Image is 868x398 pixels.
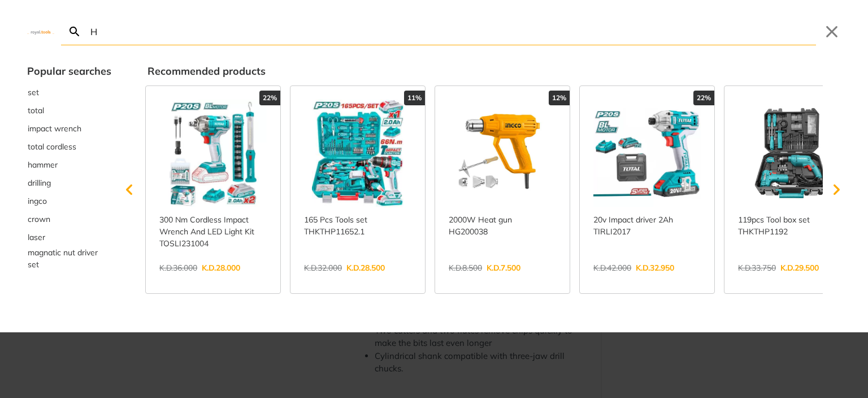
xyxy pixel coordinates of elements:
button: Select suggestion: total [27,101,111,119]
span: total [28,105,44,117]
div: Suggestion: magnatic nut driver set [27,246,111,271]
div: Suggestion: crown [27,210,111,228]
span: magnatic nut driver set [28,247,111,271]
div: Recommended products [147,63,841,79]
button: Close [823,23,841,41]
button: Select suggestion: laser [27,228,111,246]
svg: Scroll right [825,178,848,201]
button: Select suggestion: crown [27,210,111,228]
span: set [28,87,39,99]
svg: Scroll left [118,178,141,201]
div: 22% [259,91,280,105]
button: Select suggestion: hammer [27,156,111,174]
span: drilling [28,177,51,189]
span: laser [28,232,45,243]
div: Popular searches [27,63,111,79]
div: Suggestion: impact wrench [27,119,111,138]
div: Suggestion: hammer [27,156,111,174]
img: Close [27,29,54,34]
button: Select suggestion: ingco [27,192,111,210]
div: Suggestion: total [27,101,111,119]
div: Suggestion: total cordless [27,138,111,156]
svg: Search [68,25,81,38]
div: Suggestion: set [27,83,111,101]
button: Select suggestion: impact wrench [27,119,111,138]
button: Select suggestion: drilling [27,174,111,192]
span: ingco [28,195,47,207]
div: Suggestion: drilling [27,174,111,192]
div: 12% [549,91,570,105]
input: Search… [88,18,816,45]
span: crown [28,213,50,225]
span: impact wrench [28,123,81,135]
button: Select suggestion: total cordless [27,138,111,156]
div: Suggestion: ingco [27,192,111,210]
div: Suggestion: laser [27,228,111,246]
button: Select suggestion: set [27,83,111,101]
span: total cordless [28,141,76,153]
div: 22% [693,91,714,105]
div: 11% [404,91,425,105]
span: hammer [28,159,58,171]
button: Select suggestion: magnatic nut driver set [27,246,111,271]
